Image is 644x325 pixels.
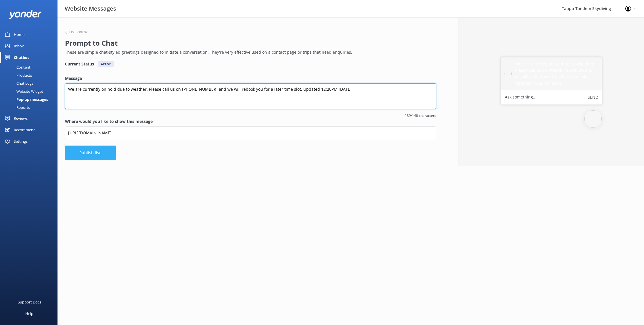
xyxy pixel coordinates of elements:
div: Settings [14,136,28,147]
span: 139/140 characters [65,113,436,118]
label: Where would you like to show this message [65,118,436,125]
a: Reports [3,103,57,111]
p: These are simple chat-styled greetings designed to initiate a conversation. They're very effectiv... [65,49,433,55]
div: Content [3,63,30,71]
div: Chat Logs [3,79,33,87]
a: Pop-up messages [3,95,57,103]
div: Support Docs [18,296,41,308]
h3: Website Messages [65,4,116,13]
div: Active [98,61,114,67]
h2: Prompt to Chat [65,38,433,49]
a: Content [3,63,57,71]
input: https://www.example.com/page [65,126,436,139]
div: Pop-up messages [3,95,48,103]
h6: Overview [69,30,88,34]
div: Chatbot [14,52,29,63]
textarea: We are currently on hold due to weather. Please call us on [PHONE_NUMBER] and we will rebook you ... [65,83,436,109]
a: Website Widget [3,87,57,95]
div: Website Widget [3,87,43,95]
h4: Current Status [65,61,94,67]
button: Send [588,94,598,101]
h5: We are currently on hold due to weather. Please call us on [PHONE_NUMBER] and we will rebook you ... [515,61,598,87]
div: Recommend [14,124,36,136]
div: Reviews [14,113,28,124]
div: Inbox [14,40,24,52]
div: Help [25,308,33,319]
a: Chat Logs [3,79,57,87]
a: Products [3,71,57,79]
label: Message [65,75,436,82]
button: Overview [65,30,88,34]
div: Products [3,71,32,79]
img: yonder-white-logo.png [9,10,42,19]
label: Ask something... [505,94,536,101]
button: Publish live [65,146,116,160]
div: Home [14,29,24,40]
div: Reports [3,103,30,111]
